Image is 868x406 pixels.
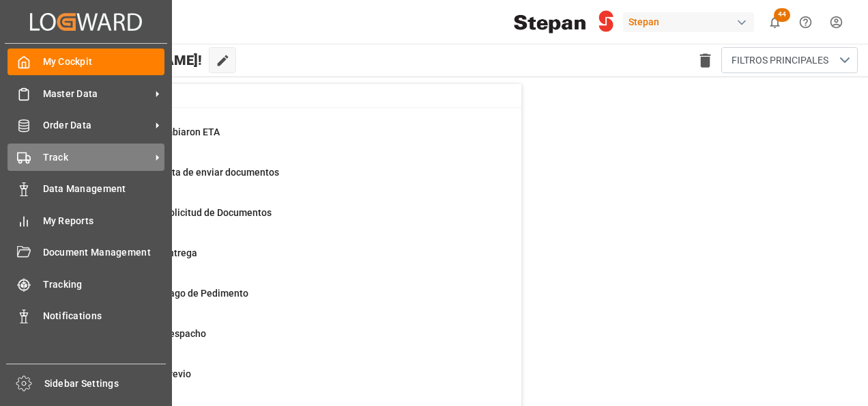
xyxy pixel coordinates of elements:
a: 28Embarques cambiaron ETAContainer Schema [69,125,504,154]
a: My Cockpit [8,49,164,75]
a: Tracking [8,271,164,297]
span: Master Data [43,87,151,101]
span: Order Data [43,118,151,133]
button: open menu [721,47,858,73]
span: Ordenes que falta de enviar documentos [103,167,279,178]
span: Tracking [43,278,165,292]
button: Stepan [623,9,759,35]
span: Track [43,150,151,165]
a: Data Management [8,176,164,202]
a: 14Pendiente de DespachoFinal Delivery [69,327,504,355]
span: 44 [774,8,790,22]
span: Document Management [43,245,165,260]
a: 1Ordenes que falta de enviar documentosContainer Schema [69,165,504,194]
button: Help Center [790,7,821,38]
a: Notifications [8,303,164,329]
span: Pendiente de Pago de Pedimento [103,288,248,299]
span: Notifications [43,309,165,323]
div: Stepan [623,12,754,32]
a: 48Ordenes para Solicitud de DocumentosPurchase Orders [69,206,504,234]
span: My Reports [43,214,165,228]
a: Document Management [8,239,164,266]
span: Ordenes para Solicitud de Documentos [103,207,272,218]
a: 57Pendiente de entregaFinal Delivery [69,246,504,275]
a: 3Pendiente de Pago de PedimentoFinal Delivery [69,286,504,315]
span: Data Management [43,182,165,196]
a: My Reports [8,207,164,234]
span: Sidebar Settings [44,377,167,391]
a: 669Pendiente de PrevioFinal Delivery [69,367,504,396]
img: Stepan_Company_logo.svg.png_1713531530.png [514,10,613,34]
button: show 44 new notifications [759,7,790,38]
span: My Cockpit [43,55,165,69]
span: FILTROS PRINCIPALES [732,53,828,68]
